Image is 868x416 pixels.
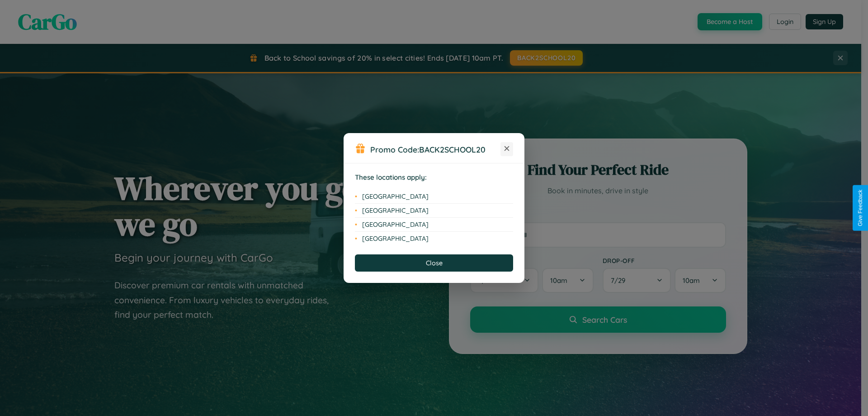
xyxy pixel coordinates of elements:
h3: Promo Code: [370,144,500,154]
li: [GEOGRAPHIC_DATA] [355,204,513,218]
b: BACK2SCHOOL20 [419,144,486,154]
li: [GEOGRAPHIC_DATA] [355,218,513,232]
button: Close [355,254,513,272]
li: [GEOGRAPHIC_DATA] [355,190,513,204]
div: Give Feedback [857,190,863,226]
li: [GEOGRAPHIC_DATA] [355,232,513,245]
strong: These locations apply: [355,173,427,182]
